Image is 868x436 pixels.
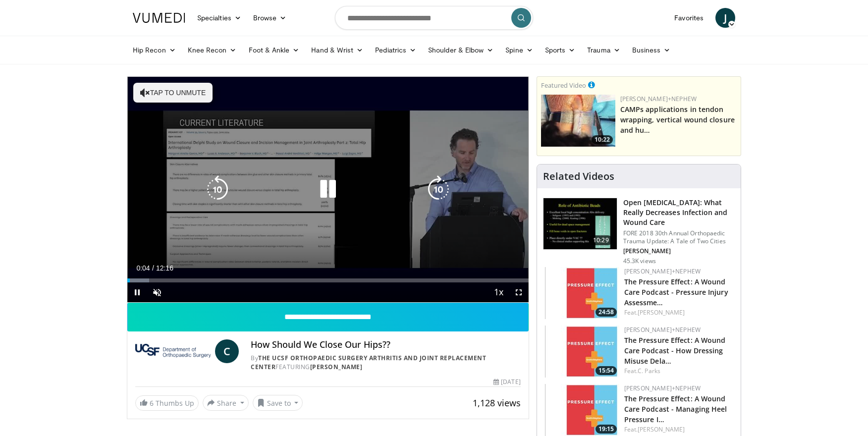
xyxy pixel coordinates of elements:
span: 12:16 [156,264,173,272]
small: Featured Video [541,81,586,90]
button: Save to [253,395,303,411]
a: Browse [247,8,293,28]
span: / [152,264,154,272]
div: Feat. [624,308,733,317]
div: Feat. [624,367,733,376]
img: 60a7b2e5-50df-40c4-868a-521487974819.150x105_q85_crop-smart_upscale.jpg [545,384,619,436]
a: [PERSON_NAME] [638,425,685,434]
a: Hand & Wrist [305,40,369,60]
div: [DATE] [493,378,520,386]
a: Specialties [191,8,247,28]
a: [PERSON_NAME]+Nephew [624,326,701,334]
a: 10:29 Open [MEDICAL_DATA]: What Really Decreases Infection and Wound Care FORE 2018 30th Annual O... [543,198,735,265]
span: 10:29 [589,235,613,245]
a: 10:22 [541,95,615,147]
video-js: Video Player [127,77,529,303]
div: By FEATURING [251,354,520,372]
h4: Related Videos [543,170,614,182]
a: Shoulder & Elbow [422,40,499,60]
button: Playback Rate [489,282,509,302]
a: The Pressure Effect: A Wound Care Podcast - Pressure Injury Assessme… [624,277,728,307]
button: Tap to unmute [133,83,213,103]
span: 24:58 [596,308,617,317]
a: Pediatrics [369,40,422,60]
a: J [715,8,735,28]
a: [PERSON_NAME] [310,363,363,371]
span: 10:22 [592,135,613,144]
a: 19:15 [545,384,619,436]
a: 24:58 [545,267,619,319]
button: Pause [127,282,147,302]
a: C [215,339,239,363]
p: FORE 2018 30th Annual Orthopaedic Trauma Update: A Tale of Two Cities [623,229,735,245]
span: 19:15 [596,425,617,434]
a: [PERSON_NAME]+Nephew [624,267,701,275]
a: 6 Thumbs Up [135,395,199,411]
a: C. Parks [638,367,660,375]
a: Knee Recon [182,40,243,60]
a: Spine [499,40,539,60]
a: Trauma [581,40,626,60]
a: Favorites [668,8,709,28]
img: 2677e140-ee51-4d40-a5f5-4f29f195cc19.150x105_q85_crop-smart_upscale.jpg [541,95,615,147]
a: Foot & Ankle [243,40,306,60]
span: 6 [150,398,154,408]
p: [PERSON_NAME] [623,247,735,255]
span: 15:54 [596,366,617,375]
img: 61e02083-5525-4adc-9284-c4ef5d0bd3c4.150x105_q85_crop-smart_upscale.jpg [545,326,619,378]
img: The UCSF Orthopaedic Surgery Arthritis and Joint Replacement Center [135,339,211,363]
span: 0:04 [136,264,150,272]
a: CAMPs applications in tendon wrapping, vertical wound closure and hu… [620,105,735,135]
h3: Open [MEDICAL_DATA]: What Really Decreases Infection and Wound Care [623,198,735,227]
p: 45.3K views [623,257,656,265]
a: The Pressure Effect: A Wound Care Podcast - How Dressing Misuse Dela… [624,335,726,366]
img: ded7be61-cdd8-40fc-98a3-de551fea390e.150x105_q85_crop-smart_upscale.jpg [543,198,617,250]
a: 15:54 [545,326,619,378]
button: Fullscreen [509,282,529,302]
input: Search topics, interventions [335,6,533,30]
a: Sports [539,40,582,60]
button: Unmute [147,282,167,302]
a: The Pressure Effect: A Wound Care Podcast - Managing Heel Pressure I… [624,394,727,424]
h4: How Should We Close Our Hips?? [251,339,520,350]
a: Business [626,40,677,60]
a: [PERSON_NAME]+Nephew [624,384,701,392]
a: [PERSON_NAME] [638,308,685,317]
span: 1,128 views [473,397,521,409]
img: VuMedi Logo [133,13,185,23]
a: Hip Recon [127,40,182,60]
a: The UCSF Orthopaedic Surgery Arthritis and Joint Replacement Center [251,354,486,371]
div: Feat. [624,425,733,434]
button: Share [203,395,249,411]
img: 2a658e12-bd38-46e9-9f21-8239cc81ed40.150x105_q85_crop-smart_upscale.jpg [545,267,619,319]
div: Progress Bar [127,278,529,282]
a: [PERSON_NAME]+Nephew [620,95,697,103]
